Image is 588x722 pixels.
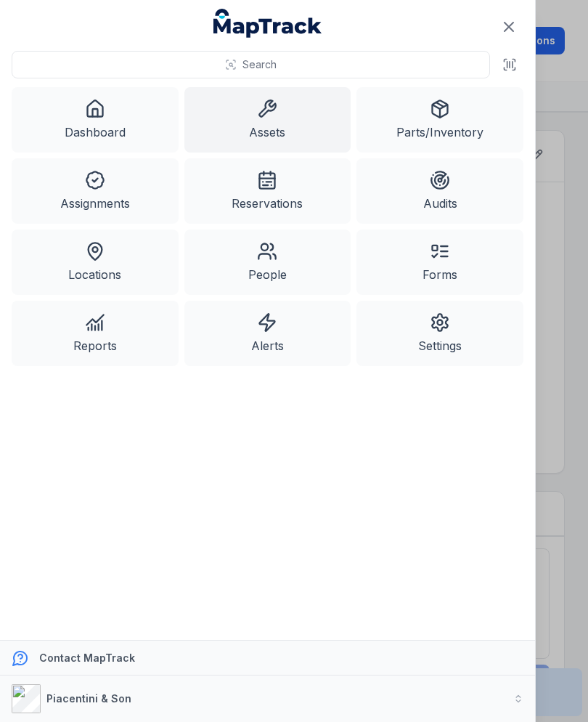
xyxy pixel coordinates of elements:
[39,652,135,664] strong: Contact MapTrack
[12,301,179,366] a: Reports
[184,158,351,224] a: Reservations
[213,9,322,38] a: MapTrack
[356,158,523,224] a: Audits
[184,230,351,295] a: People
[184,87,351,153] a: Assets
[12,87,179,153] a: Dashboard
[356,301,523,366] a: Settings
[12,51,490,78] button: Search
[184,301,351,366] a: Alerts
[242,57,277,72] span: Search
[494,12,524,42] button: Close navigation
[12,230,179,295] a: Locations
[46,692,131,705] strong: Piacentini & Son
[12,158,179,224] a: Assignments
[356,87,523,153] a: Parts/Inventory
[356,230,523,295] a: Forms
